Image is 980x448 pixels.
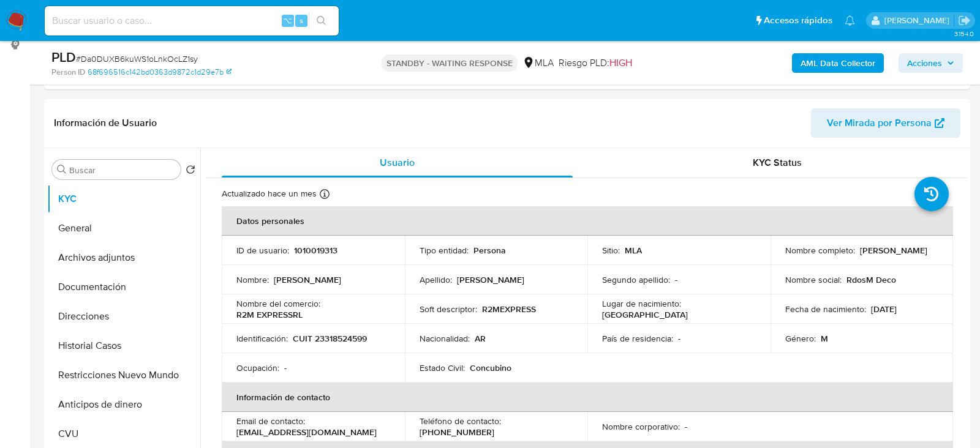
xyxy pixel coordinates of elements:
p: Concubino [470,362,511,373]
p: Actualizado hace un mes [222,188,317,200]
p: [PHONE_NUMBER] [420,427,494,438]
button: KYC [47,184,200,214]
p: Segundo apellido : [602,274,670,285]
p: Nacionalidad : [420,333,470,344]
span: 3.154.0 [954,29,974,39]
p: Lugar de nacimiento : [602,298,681,309]
button: Archivos adjuntos [47,243,200,272]
button: Historial Casos [47,331,200,360]
input: Buscar usuario o caso... [45,13,339,29]
button: Ver Mirada por Persona [811,108,960,138]
span: Riesgo PLD: [559,56,632,70]
p: - [685,421,687,432]
span: Ver Mirada por Persona [827,108,932,138]
p: - [284,362,287,373]
p: R2M EXPRESSRL [236,309,303,320]
span: s [300,15,303,26]
p: MLA [625,245,642,256]
button: General [47,214,200,243]
button: search-icon [309,12,334,29]
span: Usuario [380,155,415,170]
p: País de residencia : [602,333,673,344]
b: Person ID [51,67,85,78]
p: [PERSON_NAME] [860,245,927,256]
p: [PERSON_NAME] [457,274,524,285]
a: Notificaciones [845,15,855,26]
input: Buscar [69,165,176,176]
span: Accesos rápidos [764,14,832,27]
p: Nombre del comercio : [236,298,320,309]
p: Nombre corporativo : [602,421,680,432]
p: Soft descriptor : [420,304,477,315]
p: Persona [473,245,506,256]
p: Apellido : [420,274,452,285]
div: MLA [522,56,554,70]
p: Email de contacto : [236,416,305,427]
th: Datos personales [222,206,953,236]
p: Nombre completo : [785,245,855,256]
b: PLD [51,47,76,67]
p: Nombre social : [785,274,842,285]
p: R2MEXPRESS [482,304,536,315]
span: KYC Status [753,155,802,170]
a: Salir [958,14,971,27]
span: HIGH [609,56,632,70]
button: Restricciones Nuevo Mundo [47,360,200,390]
h1: Información de Usuario [54,117,157,129]
p: 1010019313 [294,245,337,256]
span: ⌥ [283,15,292,26]
p: [GEOGRAPHIC_DATA] [602,309,688,320]
p: lourdes.morinigo@mercadolibre.com [884,15,954,26]
button: Documentación [47,272,200,302]
p: - [675,274,677,285]
p: Fecha de nacimiento : [785,304,866,315]
a: 68f696516c142bd0363d9872c1d29e7b [88,67,232,78]
p: CUIT 23318524599 [293,333,367,344]
p: STANDBY - WAITING RESPONSE [382,54,518,72]
button: Acciones [899,53,963,73]
b: AML Data Collector [801,53,875,73]
p: [DATE] [871,304,897,315]
button: Direcciones [47,302,200,331]
p: Género : [785,333,816,344]
p: RdosM Deco [846,274,896,285]
p: ID de usuario : [236,245,289,256]
button: Anticipos de dinero [47,390,200,419]
p: Sitio : [602,245,620,256]
p: Nombre : [236,274,269,285]
p: Tipo entidad : [420,245,469,256]
p: Identificación : [236,333,288,344]
p: - [678,333,680,344]
p: [EMAIL_ADDRESS][DOMAIN_NAME] [236,427,377,438]
p: Ocupación : [236,362,279,373]
p: Teléfono de contacto : [420,416,501,427]
button: AML Data Collector [792,53,884,73]
span: Acciones [907,53,942,73]
th: Información de contacto [222,383,953,412]
button: Buscar [57,165,67,174]
p: Estado Civil : [420,362,465,373]
p: [PERSON_NAME] [274,274,341,285]
button: Volver al orden por defecto [186,165,195,178]
span: # Da0DUXB6kuWS1oLnkOcLZ1sy [76,53,198,65]
p: M [821,333,828,344]
p: AR [475,333,486,344]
